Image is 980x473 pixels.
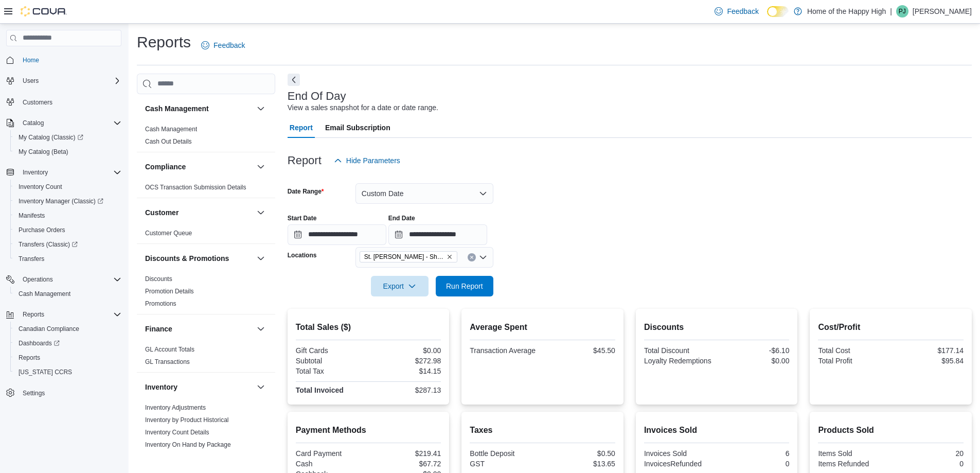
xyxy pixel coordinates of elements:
[19,148,68,156] span: My Catalog (Beta)
[2,116,126,130] button: Catalog
[370,357,441,365] div: $272.98
[644,449,715,458] div: Invoices Sold
[19,387,49,399] a: Settings
[14,253,121,265] span: Transfers
[719,346,789,355] div: -$6.10
[370,449,441,458] div: $219.41
[19,308,121,321] span: Reports
[255,102,267,115] button: Cash Management
[818,460,888,468] div: Items Refunded
[145,229,192,237] span: Customer Queue
[145,345,194,354] span: GL Account Totals
[644,357,715,365] div: Loyalty Redemptions
[145,183,246,191] span: OCS Transaction Submission Details
[145,324,172,334] h3: Finance
[807,5,886,17] p: Home of the Happy High
[893,460,964,468] div: 0
[2,94,126,109] button: Customers
[19,212,45,220] span: Manifests
[197,35,249,56] a: Feedback
[377,276,422,296] span: Export
[893,449,964,458] div: 20
[145,300,176,307] a: Promotions
[470,346,540,355] div: Transaction Average
[6,48,121,427] nav: Complex example
[288,187,324,196] label: Date Range
[145,441,231,449] span: Inventory On Hand by Package
[145,358,190,365] a: GL Transactions
[23,310,44,319] span: Reports
[10,351,126,365] button: Reports
[2,272,126,287] button: Operations
[388,224,487,245] input: Press the down key to open a popover containing a calendar.
[137,343,275,372] div: Finance
[14,238,121,251] span: Transfers (Classic)
[288,224,386,245] input: Press the down key to open a popover containing a calendar.
[296,357,366,365] div: Subtotal
[14,195,108,207] a: Inventory Manager (Classic)
[23,98,52,107] span: Customers
[145,275,172,283] span: Discounts
[137,32,191,52] h1: Reports
[767,6,789,17] input: Dark Mode
[145,382,177,392] h3: Inventory
[14,146,73,158] a: My Catalog (Beta)
[145,346,194,353] a: GL Account Totals
[436,276,493,296] button: Run Report
[370,460,441,468] div: $67.72
[145,429,209,436] a: Inventory Count Details
[137,227,275,243] div: Customer
[2,386,126,400] button: Settings
[14,352,121,364] span: Reports
[145,404,206,412] span: Inventory Adjustments
[296,424,441,436] h2: Payment Methods
[2,307,126,322] button: Reports
[14,366,76,378] a: [US_STATE] CCRS
[19,197,103,205] span: Inventory Manager (Classic)
[19,54,121,66] span: Home
[19,133,83,142] span: My Catalog (Classic)
[818,321,964,334] h2: Cost/Profit
[818,449,888,458] div: Items Sold
[719,460,789,468] div: 0
[290,117,313,138] span: Report
[14,253,48,265] a: Transfers
[10,365,126,379] button: [US_STATE] CCRS
[14,323,83,335] a: Canadian Compliance
[446,281,483,291] span: Run Report
[23,77,39,85] span: Users
[145,253,253,264] button: Discounts & Promotions
[10,322,126,336] button: Canadian Compliance
[145,324,253,334] button: Finance
[14,366,121,378] span: Washington CCRS
[19,183,62,191] span: Inventory Count
[370,386,441,394] div: $287.13
[14,131,87,144] a: My Catalog (Classic)
[14,181,66,193] a: Inventory Count
[470,449,540,458] div: Bottle Deposit
[818,424,964,436] h2: Products Sold
[14,181,121,193] span: Inventory Count
[470,460,540,468] div: GST
[145,162,253,172] button: Compliance
[644,346,715,355] div: Total Discount
[145,253,229,264] h3: Discounts & Promotions
[545,449,615,458] div: $0.50
[23,168,48,177] span: Inventory
[14,337,64,349] a: Dashboards
[644,321,790,334] h2: Discounts
[19,96,57,109] a: Customers
[145,162,186,172] h3: Compliance
[145,103,209,114] h3: Cash Management
[355,183,493,204] button: Custom Date
[10,180,126,194] button: Inventory Count
[19,117,121,129] span: Catalog
[19,226,65,234] span: Purchase Orders
[145,287,194,295] span: Promotion Details
[10,130,126,145] a: My Catalog (Classic)
[14,224,121,236] span: Purchase Orders
[19,255,44,263] span: Transfers
[19,273,57,286] button: Operations
[19,95,121,108] span: Customers
[19,308,48,321] button: Reports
